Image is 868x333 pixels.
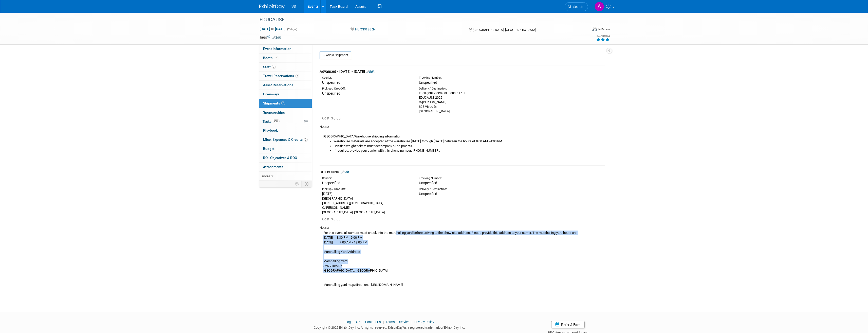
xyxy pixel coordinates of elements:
[275,56,278,59] i: Booth reservation complete
[419,87,508,91] div: Delivery / Destination:
[259,126,312,135] a: Playbook
[352,320,355,324] span: |
[263,156,297,160] span: ROI, Objectives & ROO
[263,119,280,124] span: Tasks
[361,320,364,324] span: |
[419,187,508,191] div: Delivery / Destination:
[419,176,532,180] div: Tracking Number:
[259,163,312,171] a: Attachments
[291,5,297,9] span: IVS
[287,28,297,31] span: (2 days)
[259,135,312,144] a: Misc. Expenses & Credits2
[259,99,312,108] a: Shipments2
[322,91,340,95] span: Unspecified
[259,44,312,53] a: Event Information
[273,119,280,123] span: 75%
[322,176,411,180] div: Courier:
[259,81,312,90] a: Asset Reservations
[259,90,312,99] a: Giveaways
[263,83,293,87] span: Asset Reservations
[270,27,275,31] span: to
[322,187,411,191] div: Pick-up / Drop-Off:
[322,116,334,120] span: Cost: $
[272,65,276,69] span: 7
[263,101,285,105] span: Shipments
[320,69,605,74] div: Advanced - [DATE] - [DATE]
[558,26,610,34] div: Event Format
[259,35,281,40] td: Tags
[263,165,283,169] span: Attachments
[473,28,536,32] span: [GEOGRAPHIC_DATA], [GEOGRAPHIC_DATA]
[259,54,312,62] a: Booth
[322,87,411,91] div: Pick-up / Drop-Off:
[571,5,583,9] span: Search
[320,230,605,287] div: For this event, all carriers must check into the marshalling yard before arriving to the show sit...
[263,137,308,142] span: Misc. Expenses & Credits
[263,47,291,51] span: Event Information
[259,172,312,181] a: more
[334,144,605,149] li: Certified weight tickets must accompany all shipments.
[259,72,312,80] a: Travel Reservations2
[320,125,605,129] div: Notes:
[365,320,381,324] a: Contact Us
[382,320,385,324] span: |
[592,27,597,31] img: Format-Inperson.png
[281,101,285,105] span: 2
[259,153,312,162] a: ROI, Objectives & ROO
[263,128,278,132] span: Playbook
[598,27,610,31] div: In-Person
[320,129,605,161] div: [GEOGRAPHIC_DATA]
[295,74,299,78] span: 2
[419,192,437,196] span: Unspecified
[272,36,281,39] a: Edit
[334,139,503,143] b: Warehouse materials are accepted at the warehouse [DATE] through [DATE] between the hours of 8:00...
[301,181,312,187] td: Toggle Event Tabs
[322,116,343,120] span: 0.00
[259,144,312,153] a: Budget
[414,320,434,324] a: Privacy Policy
[263,56,279,60] span: Booth
[259,27,286,31] span: [DATE] [DATE]
[263,110,285,114] span: Sponsorships
[551,321,585,328] a: Refer & Earn
[366,70,375,74] a: Edit
[304,138,308,142] span: 2
[263,74,299,78] span: Travel Reservations
[263,65,276,69] span: Staff
[341,170,349,174] a: Edit
[356,320,360,324] a: API
[322,76,411,80] div: Courier:
[262,174,270,178] span: more
[419,91,508,114] div: Intelligent Video Solutions / 1711 EDUCAUSE 2025 C/[PERSON_NAME] 825 Visco Dr [GEOGRAPHIC_DATA]
[402,325,404,328] sup: ®
[419,76,532,80] div: Tracking Number:
[259,117,312,126] a: Tasks75%
[386,320,410,324] a: Terms of Service
[320,51,351,59] a: Add a Shipment
[320,225,605,230] div: Notes:
[263,92,280,96] span: Giveaways
[410,320,414,324] span: |
[596,35,610,37] div: Event Rating
[565,2,588,11] a: Search
[320,169,605,175] div: OUTBOUND
[354,134,401,138] b: Warehouse shipping information
[322,191,411,196] div: [DATE]
[263,147,274,151] span: Budget
[259,63,312,72] a: Staff7
[344,320,351,324] a: Blog
[259,4,285,9] img: ExhibitDay
[595,2,604,11] img: Aaron Lentscher
[334,148,605,153] li: If required, provide your carrier with this phone number: [PHONE_NUMBER].
[419,181,437,185] span: Unspecified
[258,15,580,24] div: EDUCAUSE
[293,181,302,187] td: Personalize Event Tab Strip
[322,80,411,85] div: Unspecified
[259,108,312,117] a: Sponsorships
[322,180,411,185] div: Unspecified
[322,217,343,221] span: 0.00
[419,80,437,84] span: Unspecified
[259,324,520,330] div: Copyright © 2025 ExhibitDay, Inc. All rights reserved. ExhibitDay is a registered trademark of Ex...
[322,196,411,215] div: [GEOGRAPHIC_DATA] [STREET_ADDRESS][DEMOGRAPHIC_DATA] C/[PERSON_NAME] [GEOGRAPHIC_DATA], [GEOGRAPH...
[349,27,378,32] button: Purchased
